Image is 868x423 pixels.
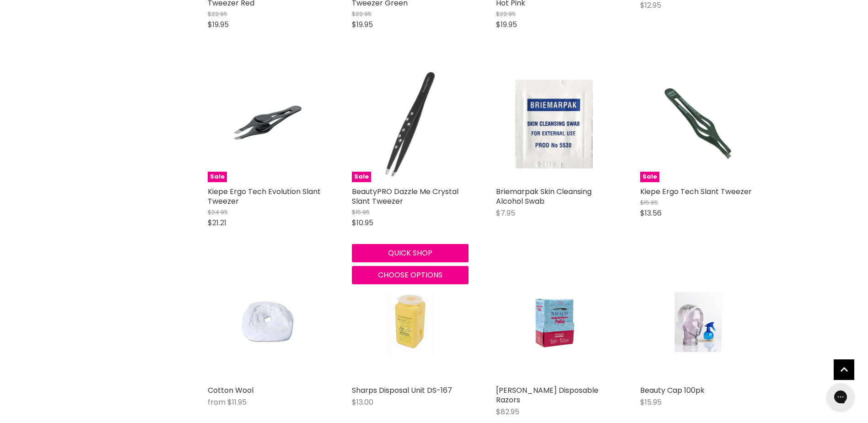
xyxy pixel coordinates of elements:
[352,397,373,407] span: $13.00
[227,264,304,381] img: Cotton Wool
[208,217,226,228] span: $21.21
[640,385,705,396] a: Beauty Cap 100pk
[515,264,593,381] img: Pollie Disposable Razors
[352,186,458,206] a: BeautyPRO Dazzle Me Crystal Slant Tweezer
[208,65,324,182] a: Kiepe Ergo Tech Evolution Slant TweezerSale
[640,186,752,197] a: Kiepe Ergo Tech Slant Tweezer
[352,385,452,396] a: Sharps Disposal Unit DS-167
[822,380,859,414] iframe: Gorgias live chat messenger
[227,397,247,407] span: $11.95
[640,208,662,218] span: $13.56
[352,10,372,18] span: $22.95
[352,266,469,284] button: Choose options
[371,65,449,182] img: BeautyPRO Dazzle Me Crystal Slant Tweezer
[496,186,592,206] a: Briemarpak Skin Cleansing Alcohol Swab
[496,385,598,405] a: [PERSON_NAME] Disposable Razors
[496,264,613,381] a: Pollie Disposable Razors
[496,19,517,30] span: $19.95
[352,208,370,217] span: $15.95
[352,19,373,30] span: $19.95
[352,217,373,228] span: $10.95
[208,264,324,381] a: Cotton Wool
[496,10,516,18] span: $22.95
[208,385,253,396] a: Cotton Wool
[208,208,228,217] span: $24.95
[640,172,659,182] span: Sale
[371,264,448,381] img: Sharps Disposal Unit DS-167
[640,264,757,381] a: Beauty Cap 100pk
[496,65,613,182] a: Briemarpak Skin Cleansing Alcohol Swab
[515,65,593,182] img: Briemarpak Skin Cleansing Alcohol Swab
[208,397,226,407] span: from
[496,208,515,218] span: $7.95
[640,397,662,407] span: $15.95
[640,65,757,182] a: Kiepe Ergo Tech Slant TweezerSale
[496,407,519,417] span: $82.95
[640,198,658,207] span: $15.95
[208,10,227,18] span: $22.95
[352,172,371,182] span: Sale
[352,264,469,381] a: Sharps Disposal Unit DS-167
[659,264,737,381] img: Beauty Cap 100pk
[352,244,469,262] button: Quick shop
[208,172,227,182] span: Sale
[227,65,305,182] img: Kiepe Ergo Tech Evolution Slant Tweezer
[208,19,229,30] span: $19.95
[378,270,442,280] span: Choose options
[352,65,469,182] a: BeautyPRO Dazzle Me Crystal Slant TweezerSale
[208,186,321,206] a: Kiepe Ergo Tech Evolution Slant Tweezer
[659,65,737,182] img: Kiepe Ergo Tech Slant Tweezer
